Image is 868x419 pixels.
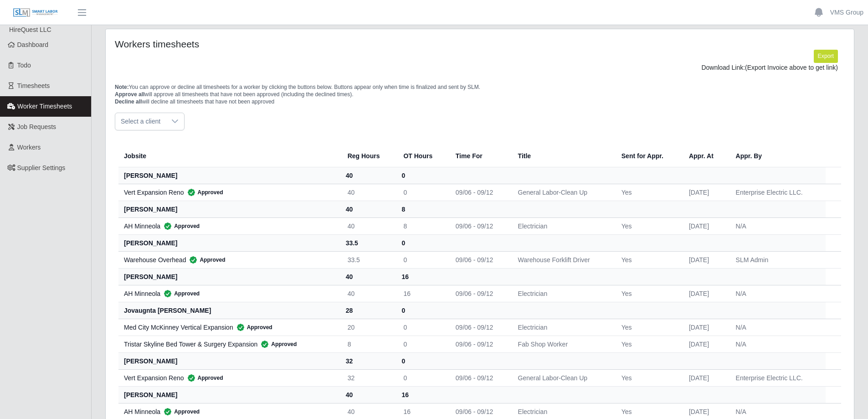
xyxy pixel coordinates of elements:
[396,302,448,319] th: 0
[614,336,682,352] td: Yes
[257,340,297,349] span: Approved
[396,145,448,167] th: OT Hours
[340,184,396,201] td: 40
[614,369,682,386] td: Yes
[448,217,511,234] td: 09/06 - 09/12
[729,369,826,386] td: Enterprise Electric LLC.
[396,369,448,386] td: 0
[184,188,223,197] span: Approved
[396,201,448,217] th: 8
[448,184,511,201] td: 09/06 - 09/12
[124,289,333,298] div: AH Minneola
[448,336,511,352] td: 09/06 - 09/12
[118,201,340,217] th: [PERSON_NAME]
[118,386,340,403] th: [PERSON_NAME]
[340,217,396,234] td: 40
[729,336,826,352] td: N/A
[184,373,223,383] span: Approved
[340,352,396,369] th: 32
[340,319,396,336] td: 20
[340,285,396,302] td: 40
[340,145,396,167] th: Reg Hours
[729,319,826,336] td: N/A
[614,145,682,167] th: Sent for Appr.
[13,8,58,18] img: SLM Logo
[511,251,614,268] td: Warehouse Forklift Driver
[682,369,729,386] td: [DATE]
[396,285,448,302] td: 16
[17,164,66,171] span: Supplier Settings
[682,251,729,268] td: [DATE]
[118,302,340,319] th: jovaugnta [PERSON_NAME]
[115,113,166,130] span: Select a client
[160,289,200,298] span: Approved
[511,319,614,336] td: Electrician
[448,319,511,336] td: 09/06 - 09/12
[448,285,511,302] td: 09/06 - 09/12
[122,63,838,72] div: Download Link:
[396,167,448,184] th: 0
[160,407,200,416] span: Approved
[124,407,333,416] div: AH Minneola
[17,41,49,48] span: Dashboard
[614,184,682,201] td: Yes
[729,217,826,234] td: N/A
[115,83,845,105] p: You can approve or decline all timesheets for a worker by clicking the buttons below. Buttons app...
[340,336,396,352] td: 8
[118,234,340,251] th: [PERSON_NAME]
[186,255,225,264] span: Approved
[396,184,448,201] td: 0
[614,285,682,302] td: Yes
[511,369,614,386] td: General Labor-Clean Up
[118,352,340,369] th: [PERSON_NAME]
[17,103,72,110] span: Worker Timesheets
[396,251,448,268] td: 0
[396,234,448,251] th: 0
[682,285,729,302] td: [DATE]
[396,319,448,336] td: 0
[124,340,333,349] div: Tristar Skyline Bed Tower & Surgery Expansion
[118,145,340,167] th: Jobsite
[729,145,826,167] th: Appr. By
[511,336,614,352] td: Fab Shop Worker
[340,369,396,386] td: 32
[124,222,333,231] div: AH Minneola
[115,84,129,90] span: Note:
[340,201,396,217] th: 40
[115,98,142,105] span: Decline all
[729,285,826,302] td: N/A
[614,217,682,234] td: Yes
[511,217,614,234] td: Electrician
[396,217,448,234] td: 8
[118,268,340,285] th: [PERSON_NAME]
[614,319,682,336] td: Yes
[118,167,340,184] th: [PERSON_NAME]
[124,373,333,383] div: Vert Expansion Reno
[340,386,396,403] th: 40
[745,64,838,71] span: (Export Invoice above to get link)
[17,123,56,130] span: Job Requests
[124,323,333,332] div: Med City McKinney Vertical Expansion
[124,255,333,264] div: Warehouse Overhead
[124,188,333,197] div: Vert Expansion Reno
[511,145,614,167] th: Title
[160,222,200,231] span: Approved
[340,268,396,285] th: 40
[340,234,396,251] th: 33.5
[448,145,511,167] th: Time For
[682,217,729,234] td: [DATE]
[233,323,272,332] span: Approved
[396,268,448,285] th: 16
[396,352,448,369] th: 0
[448,251,511,268] td: 09/06 - 09/12
[448,369,511,386] td: 09/06 - 09/12
[682,145,729,167] th: Appr. At
[396,386,448,403] th: 16
[682,336,729,352] td: [DATE]
[17,62,31,69] span: Todo
[511,285,614,302] td: Electrician
[729,184,826,201] td: Enterprise Electric LLC.
[682,184,729,201] td: [DATE]
[115,91,144,98] span: Approve all
[614,251,682,268] td: Yes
